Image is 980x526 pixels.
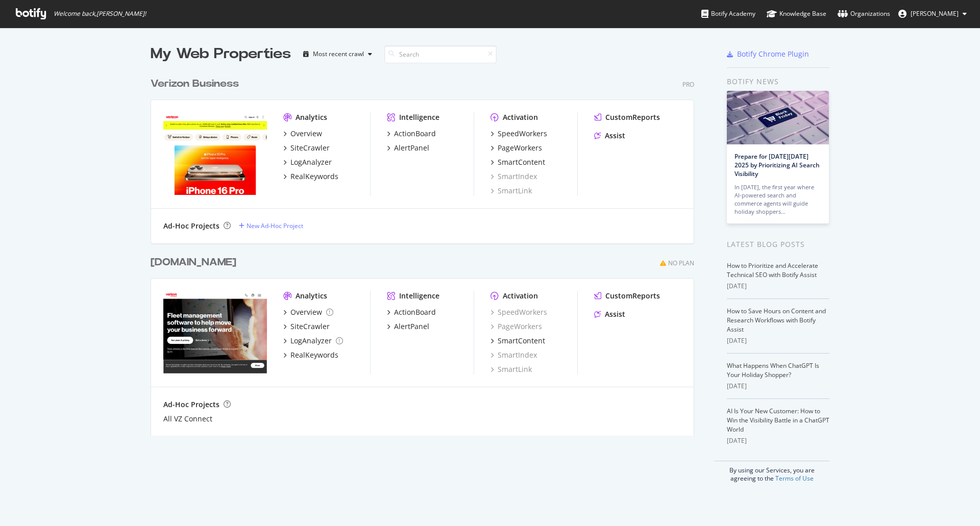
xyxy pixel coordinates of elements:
[151,255,236,270] div: [DOMAIN_NAME]
[163,399,219,410] div: Ad-Hoc Projects
[727,307,826,334] a: How to Save Hours on Content and Research Workflows with Botify Assist
[491,307,547,317] a: SpeedWorkers
[299,46,376,62] button: Most recent crawl
[605,291,660,301] div: CustomReports
[491,186,532,196] a: SmartLink
[727,361,819,379] a: What Happens When ChatGPT Is Your Holiday Shopper?
[387,321,429,332] a: AlertPanel
[491,364,532,374] a: SmartLink
[54,10,146,18] span: Welcome back, [PERSON_NAME] !
[503,112,538,122] div: Activation
[296,112,327,122] div: Analytics
[727,239,829,250] div: Latest Blog Posts
[767,9,826,19] div: Knowledge Base
[290,350,338,360] div: RealKeywords
[384,45,497,63] input: Search
[247,221,303,230] div: New Ad-Hoc Project
[290,321,330,332] div: SiteCrawler
[283,157,332,167] a: LogAnalyzer
[163,291,267,373] img: Verizonconnect.com
[727,261,818,279] a: How to Prioritize and Accelerate Technical SEO with Botify Assist
[498,143,542,153] div: PageWorkers
[163,221,219,231] div: Ad-Hoc Projects
[734,183,821,216] div: In [DATE], the first year where AI-powered search and commerce agents will guide holiday shoppers…
[283,307,333,317] a: Overview
[503,291,538,301] div: Activation
[394,129,436,139] div: ActionBoard
[313,51,364,57] div: Most recent crawl
[163,112,267,195] img: Verizon.com/business
[890,6,975,22] button: [PERSON_NAME]
[491,171,537,182] a: SmartIndex
[283,336,343,346] a: LogAnalyzer
[399,112,439,122] div: Intelligence
[491,143,542,153] a: PageWorkers
[394,143,429,153] div: AlertPanel
[283,143,330,153] a: SiteCrawler
[163,414,212,424] a: All VZ Connect
[290,157,332,167] div: LogAnalyzer
[491,350,537,360] a: SmartIndex
[151,77,243,91] a: Verizon Business
[290,129,322,139] div: Overview
[594,309,625,319] a: Assist
[290,143,330,153] div: SiteCrawler
[387,143,429,153] a: AlertPanel
[605,309,625,319] div: Assist
[491,336,545,346] a: SmartContent
[491,321,542,332] a: PageWorkers
[775,474,814,483] a: Terms of Use
[151,255,240,270] a: [DOMAIN_NAME]
[594,291,660,301] a: CustomReports
[727,282,829,291] div: [DATE]
[290,336,332,346] div: LogAnalyzer
[682,80,694,89] div: Pro
[151,64,702,436] div: grid
[491,157,545,167] a: SmartContent
[727,91,829,144] img: Prepare for Black Friday 2025 by Prioritizing AI Search Visibility
[399,291,439,301] div: Intelligence
[727,407,829,434] a: AI Is Your New Customer: How to Win the Visibility Battle in a ChatGPT World
[394,307,436,317] div: ActionBoard
[283,171,338,182] a: RealKeywords
[734,152,820,178] a: Prepare for [DATE][DATE] 2025 by Prioritizing AI Search Visibility
[498,157,545,167] div: SmartContent
[387,307,436,317] a: ActionBoard
[714,461,829,483] div: By using our Services, you are agreeing to the
[394,321,429,332] div: AlertPanel
[594,112,660,122] a: CustomReports
[737,49,809,59] div: Botify Chrome Plugin
[498,336,545,346] div: SmartContent
[727,76,829,87] div: Botify news
[727,436,829,445] div: [DATE]
[239,221,303,230] a: New Ad-Hoc Project
[727,49,809,59] a: Botify Chrome Plugin
[605,112,660,122] div: CustomReports
[701,9,755,19] div: Botify Academy
[151,44,291,64] div: My Web Properties
[498,129,547,139] div: SpeedWorkers
[838,9,890,19] div: Organizations
[605,131,625,141] div: Assist
[151,77,239,91] div: Verizon Business
[491,129,547,139] a: SpeedWorkers
[290,171,338,182] div: RealKeywords
[668,259,694,267] div: No Plan
[283,321,330,332] a: SiteCrawler
[387,129,436,139] a: ActionBoard
[911,9,959,18] span: Preston Conroy
[283,350,338,360] a: RealKeywords
[283,129,322,139] a: Overview
[727,382,829,391] div: [DATE]
[594,131,625,141] a: Assist
[296,291,327,301] div: Analytics
[290,307,322,317] div: Overview
[727,336,829,345] div: [DATE]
